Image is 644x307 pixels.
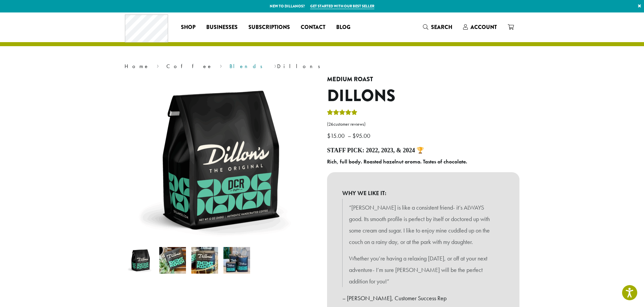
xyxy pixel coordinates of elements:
[223,247,250,274] img: Dillons - Image 4
[349,202,498,247] p: “[PERSON_NAME] is like a consistent friend- it’s ALWAYS good. Its smooth profile is perfect by it...
[349,253,498,287] p: Whether you’re having a relaxing [DATE], or off at your next adventure- I’m sure [PERSON_NAME] wi...
[125,62,519,70] nav: Breadcrumb
[328,121,333,127] span: 26
[418,22,458,33] a: Search
[166,63,213,70] a: Coffee
[431,23,452,31] span: Search
[327,147,519,154] h4: Staff Pick: 2022, 2023, & 2024 🏆
[327,158,467,165] b: Rich, full body. Roasted hazelnut aroma. Tastes of chocolate.
[127,247,154,274] img: Dillons
[159,247,186,274] img: Dillons - Image 2
[327,86,519,106] h1: Dillons
[274,60,276,70] span: ›
[352,132,372,140] bdi: 95.00
[301,23,325,32] span: Contact
[336,23,350,32] span: Blog
[352,132,356,140] span: $
[310,3,374,9] a: Get started with our best seller
[342,293,504,304] p: – [PERSON_NAME], Customer Success Rep
[157,60,159,70] span: ›
[342,187,504,199] b: WHY WE LIKE IT:
[220,60,222,70] span: ›
[125,63,150,70] a: Home
[191,247,218,274] img: Dillons - Image 3
[327,132,330,140] span: $
[348,132,351,140] span: –
[176,22,201,33] a: Shop
[327,76,519,83] h4: Medium Roast
[327,109,357,119] div: Rated 5.00 out of 5
[327,121,519,128] a: (26customer reviews)
[248,23,290,32] span: Subscriptions
[206,23,238,32] span: Businesses
[471,23,497,31] span: Account
[327,132,346,140] bdi: 15.00
[230,63,267,70] a: Blends
[181,23,195,32] span: Shop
